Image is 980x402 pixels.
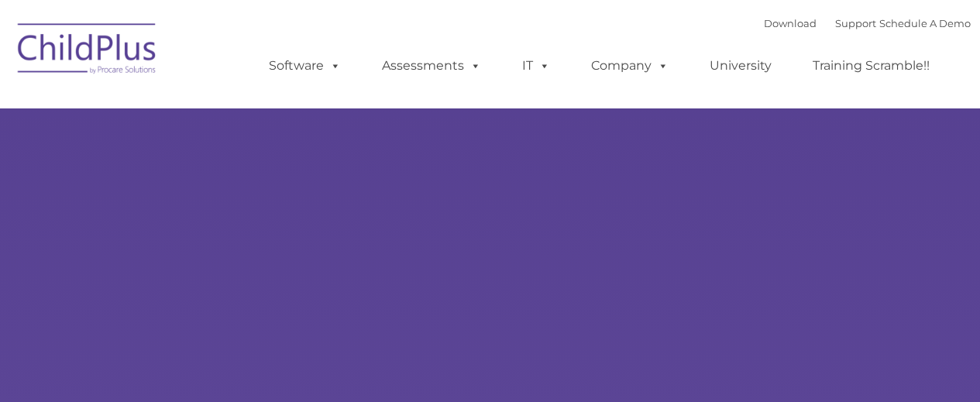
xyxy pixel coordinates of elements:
[835,17,876,29] a: Support
[879,17,971,29] a: Schedule A Demo
[10,12,165,90] img: ChildPlus by Procare Solutions
[366,50,497,81] a: Assessments
[764,17,817,29] a: Download
[253,50,356,81] a: Software
[694,50,787,81] a: University
[764,17,971,29] font: |
[797,50,945,81] a: Training Scramble!!
[576,50,684,81] a: Company
[507,50,566,81] a: IT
